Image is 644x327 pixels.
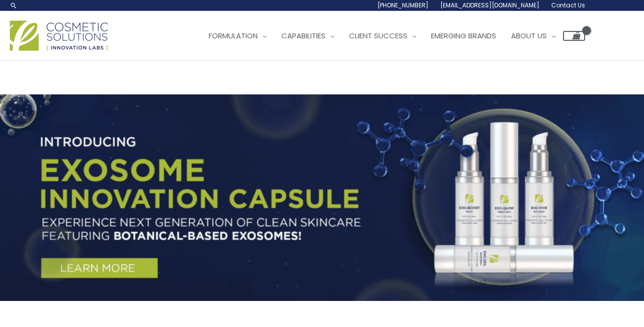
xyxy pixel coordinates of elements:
[342,21,424,51] a: Client Success
[209,30,258,41] span: Formulation
[274,21,342,51] a: Capabilities
[504,21,563,51] a: About Us
[10,21,108,51] img: Cosmetic Solutions Logo
[440,1,539,9] span: [EMAIL_ADDRESS][DOMAIN_NAME]
[424,21,504,51] a: Emerging Brands
[201,21,274,51] a: Formulation
[431,30,496,41] span: Emerging Brands
[563,31,585,41] a: View Shopping Cart, empty
[281,30,325,41] span: Capabilities
[377,1,429,9] span: [PHONE_NUMBER]
[349,30,407,41] span: Client Success
[511,30,547,41] span: About Us
[194,21,585,51] nav: Site Navigation
[551,1,585,9] span: Contact Us
[10,1,18,9] a: Search icon link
